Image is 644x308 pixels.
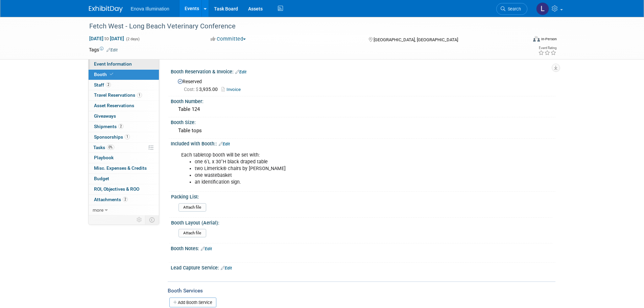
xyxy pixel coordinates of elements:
[89,46,118,53] td: Tags
[125,37,140,41] span: (2 days)
[89,153,159,163] a: Playbook
[137,93,142,98] span: 1
[89,195,159,205] a: Attachments2
[176,148,481,189] div: Each tabletop booth will be set with:
[89,174,159,184] a: Budget
[131,6,169,11] span: Enova Illumination
[208,35,248,43] button: Committed
[89,184,159,194] a: ROI, Objectives & ROO
[125,134,130,139] span: 1
[195,179,477,186] li: an identification sign.
[89,70,159,80] a: Booth
[496,3,527,15] a: Search
[374,37,458,42] span: [GEOGRAPHIC_DATA], [GEOGRAPHIC_DATA]
[93,145,114,150] span: Tasks
[89,6,123,13] img: ExhibitDay
[94,134,130,140] span: Sponsorships
[89,59,159,69] a: Event Information
[89,90,159,100] a: Travel Reservations1
[171,139,555,147] div: Included with Booth::
[176,125,550,136] div: Table tops
[168,287,555,294] div: Booth Services
[487,35,557,45] div: Event Format
[123,197,128,202] span: 2
[94,186,139,192] span: ROI, Objectives & ROO
[195,172,477,179] li: one wastebasket
[94,92,142,98] span: Travel Reservations
[541,37,557,42] div: In-Person
[94,82,111,88] span: Staff
[221,266,232,270] a: Edit
[87,20,517,32] div: Fetch West - Long Beach Veterinary Conference
[89,101,159,111] a: Asset Reservations
[201,246,212,251] a: Edit
[94,61,132,67] span: Event Information
[219,142,230,146] a: Edit
[103,36,110,41] span: to
[89,163,159,173] a: Misc. Expenses & Credits
[538,46,556,50] div: Event Rating
[94,72,115,77] span: Booth
[171,218,552,226] div: Booth Layout (Aerial):
[110,72,113,76] i: Booth reservation complete
[106,48,118,52] a: Edit
[93,207,103,213] span: more
[171,243,555,252] div: Booth Notes:
[89,143,159,153] a: Tasks0%
[195,159,477,165] li: one 6'L x 30"H black draped table
[89,122,159,132] a: Shipments2
[89,111,159,121] a: Giveaways
[184,87,199,92] span: Cost: $
[536,2,549,15] img: Lucas Mlinarcik
[94,165,147,171] span: Misc. Expenses & Credits
[94,113,116,119] span: Giveaways
[94,103,134,108] span: Asset Reservations
[184,87,220,92] span: 3,935.00
[89,35,124,42] span: [DATE] [DATE]
[89,132,159,142] a: Sponsorships1
[176,76,550,93] div: Reserved
[221,87,244,92] a: Invoice
[134,215,145,224] td: Personalize Event Tab Strip
[89,80,159,90] a: Staff2
[171,96,555,105] div: Booth Number:
[118,124,123,129] span: 2
[145,215,159,224] td: Toggle Event Tabs
[171,263,555,271] div: Lead Capture Service:
[107,145,114,150] span: 0%
[195,165,477,172] li: two Limerick® chairs by [PERSON_NAME]
[94,176,109,181] span: Budget
[94,124,123,129] span: Shipments
[171,67,555,75] div: Booth Reservation & Invoice:
[94,155,114,160] span: Playbook
[176,104,550,115] div: Table 124
[235,70,246,74] a: Edit
[94,197,128,202] span: Attachments
[171,192,552,200] div: Packing List:
[89,205,159,215] a: more
[533,36,540,42] img: Format-Inperson.png
[169,298,216,307] a: Add Booth Service
[505,6,521,11] span: Search
[171,117,555,126] div: Booth Size:
[106,82,111,87] span: 2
